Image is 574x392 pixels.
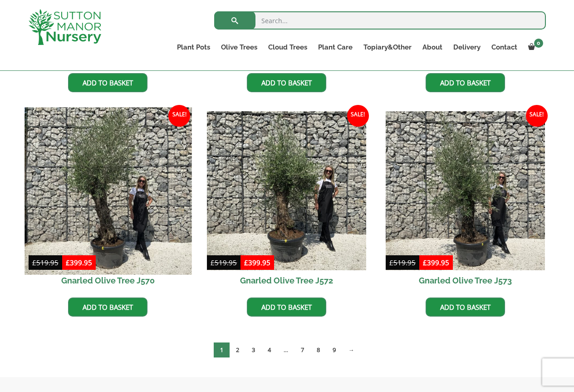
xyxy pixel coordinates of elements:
[448,41,486,54] a: Delivery
[277,342,294,357] span: …
[207,111,366,271] img: Gnarled Olive Tree J572
[389,258,393,267] span: £
[211,258,215,267] span: £
[423,258,427,267] span: £
[342,342,361,357] a: →
[386,111,545,291] a: Sale! Gnarled Olive Tree J573
[66,258,92,267] bdi: 399.95
[172,41,216,54] a: Plant Pots
[66,258,70,267] span: £
[423,258,449,267] bdi: 399.95
[168,105,190,127] span: Sale!
[358,41,417,54] a: Topiary&Other
[534,39,543,48] span: 0
[211,258,237,267] bdi: 519.95
[32,258,36,267] span: £
[29,270,188,291] h2: Gnarled Olive Tree J570
[29,111,188,291] a: Sale! Gnarled Olive Tree J570
[417,41,448,54] a: About
[247,73,326,92] a: Add to basket: “Gnarled Olive Tree J568”
[25,107,191,274] img: Gnarled Olive Tree J570
[386,111,545,271] img: Gnarled Olive Tree J573
[245,342,261,357] a: Page 3
[207,270,366,291] h2: Gnarled Olive Tree J572
[247,298,326,317] a: Add to basket: “Gnarled Olive Tree J572”
[32,258,59,267] bdi: 519.95
[263,41,313,54] a: Cloud Trees
[216,41,263,54] a: Olive Trees
[310,342,326,357] a: Page 8
[244,258,248,267] span: £
[426,298,505,317] a: Add to basket: “Gnarled Olive Tree J573”
[347,105,369,127] span: Sale!
[29,9,101,45] img: logo
[326,342,342,357] a: Page 9
[486,41,523,54] a: Contact
[294,342,310,357] a: Page 7
[68,73,147,92] a: Add to basket: “Gnarled Olive Tree J566”
[426,73,505,92] a: Add to basket: “Gnarled Olive Tree J569”
[244,258,270,267] bdi: 399.95
[386,270,545,291] h2: Gnarled Olive Tree J573
[261,342,277,357] a: Page 4
[29,342,546,361] nav: Product Pagination
[389,258,416,267] bdi: 519.95
[313,41,358,54] a: Plant Care
[214,342,230,357] span: Page 1
[68,298,147,317] a: Add to basket: “Gnarled Olive Tree J570”
[523,41,546,54] a: 0
[214,11,546,30] input: Search...
[207,111,366,291] a: Sale! Gnarled Olive Tree J572
[230,342,245,357] a: Page 2
[526,105,548,127] span: Sale!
